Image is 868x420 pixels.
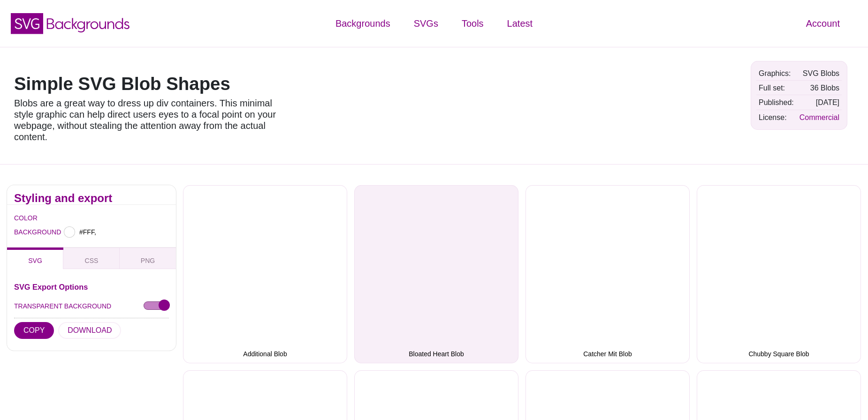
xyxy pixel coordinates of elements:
[797,81,842,95] td: 36 Blobs
[63,247,120,269] button: CSS
[525,185,690,363] button: Catcher Mit Blob
[402,9,450,37] a: SVGs
[14,195,169,202] h2: Styling and export
[354,185,518,363] button: Bloated Heart Blob
[756,67,796,80] td: Graphics:
[183,185,347,363] button: Additional Blob
[14,75,282,93] h1: Simple SVG Blob Shapes
[324,9,402,37] a: Backgrounds
[14,226,26,238] label: BACKGROUND
[14,283,169,291] h3: SVG Export Options
[794,9,852,37] a: Account
[14,97,282,142] p: Blobs are a great way to dress up div containers. This minimal style graphic can help direct user...
[14,322,54,339] button: COPY
[450,9,495,37] a: Tools
[85,257,99,264] span: CSS
[756,81,796,95] td: Full set:
[799,113,839,121] a: Commercial
[120,247,176,269] button: PNG
[756,96,796,109] td: Published:
[797,96,842,109] td: [DATE]
[14,300,111,312] label: TRANSPARENT BACKGROUND
[141,257,155,264] span: PNG
[797,67,842,80] td: SVG Blobs
[14,212,26,224] label: COLOR
[58,322,121,339] button: DOWNLOAD
[697,185,861,363] button: Chubby Square Blob
[495,9,544,37] a: Latest
[756,111,796,124] td: License:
